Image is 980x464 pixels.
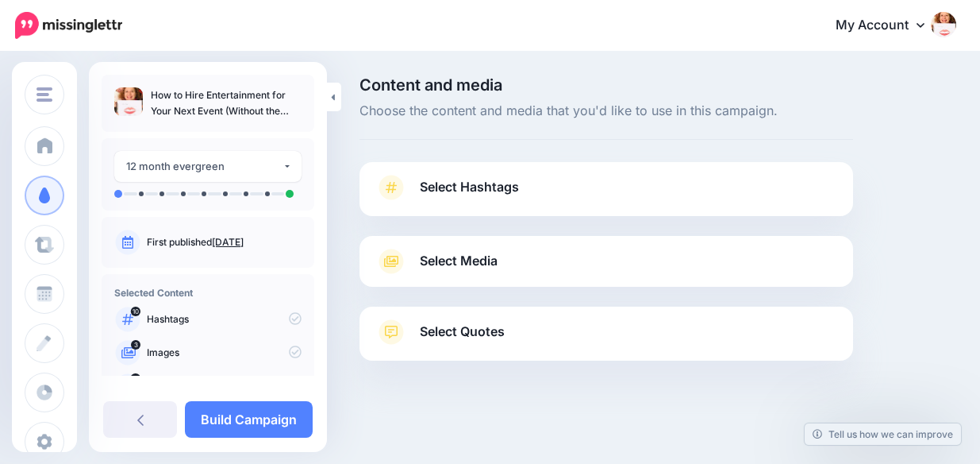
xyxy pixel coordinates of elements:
img: 5c6f68315361f17a5fd2366dbc8fb231_thumb.jpg [114,87,143,116]
button: 12 month evergreen [114,151,302,182]
a: [DATE] [212,236,244,248]
a: Select Hashtags [375,175,837,216]
span: 14 [131,373,141,383]
span: Select Quotes [420,321,505,342]
h4: Selected Content [114,287,302,299]
span: Select Media [420,250,498,272]
span: Content and media [359,77,853,93]
p: How to Hire Entertainment for Your Next Event (Without the Stress!) [151,87,302,119]
span: Select Hashtags [420,176,519,198]
p: Images [147,346,302,360]
span: 10 [131,307,140,316]
span: Choose the content and media that you'd like to use in this campaign. [359,101,853,122]
a: Select Quotes [375,319,837,361]
div: 12 month evergreen [126,157,282,176]
span: 3 [131,340,140,350]
p: Hashtags [147,312,302,327]
p: First published [147,235,302,249]
img: menu.png [37,87,52,102]
img: Missinglettr [15,12,122,39]
a: My Account [820,6,956,45]
a: Select Media [375,249,837,274]
a: Tell us how we can improve [805,423,961,445]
